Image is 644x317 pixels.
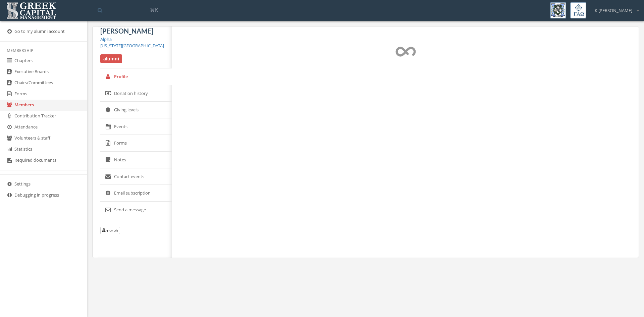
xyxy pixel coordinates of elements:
button: morph [100,227,120,234]
span: K [PERSON_NAME] [595,7,632,14]
a: Alpha [100,36,112,42]
a: Notes [100,152,172,168]
a: Donation history [100,85,172,102]
a: Profile [100,68,172,85]
a: Giving levels [100,102,172,118]
a: Forms [100,135,172,152]
a: Email subscription [100,185,172,202]
a: Events [100,118,172,135]
a: [US_STATE][GEOGRAPHIC_DATA] [100,43,164,49]
a: Contact events [100,168,172,185]
span: alumni [100,54,122,63]
a: Send a message [100,202,172,218]
span: ⌘K [150,6,158,13]
div: K [PERSON_NAME] [590,2,639,14]
span: [PERSON_NAME] [100,27,153,35]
